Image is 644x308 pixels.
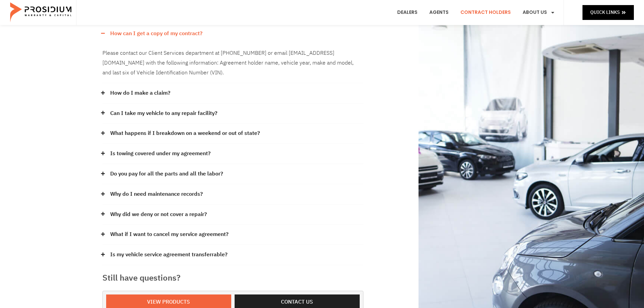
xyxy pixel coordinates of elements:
[102,224,363,245] div: What if I want to cancel my service agreement?
[110,169,223,179] a: Do you pay for all the parts and all the labor?
[590,8,620,17] span: Quick Links
[102,144,363,164] div: Is towing covered under my agreement?
[110,128,260,138] a: What happens if I breakdown on a weekend or out of state?
[102,103,363,124] div: Can I take my vehicle to any repair facility?
[147,297,190,307] span: View Products
[110,88,170,98] a: How do I make a claim?
[102,43,363,83] div: How can I get a copy of my contract?
[110,149,211,159] a: Is towing covered under my agreement?
[102,83,363,103] div: How do I make a claim?
[110,230,229,239] a: What if I want to cancel my service agreement?
[102,123,363,144] div: What happens if I breakdown on a weekend or out of state?
[110,250,228,260] a: Is my vehicle service agreement transferrable?
[102,164,363,184] div: Do you pay for all the parts and all the labor?
[582,5,634,20] a: Quick Links
[102,245,363,265] div: Is my vehicle service agreement transferrable?
[110,109,217,118] a: Can I take my vehicle to any repair facility?
[102,24,363,44] div: How can I get a copy of my contract?
[281,297,313,307] span: Contact us
[102,205,363,225] div: Why did we deny or not cover a repair?
[102,272,363,284] h3: Still have questions?
[110,210,207,219] a: Why did we deny or not cover a repair?
[110,29,202,39] a: How can I get a copy of my contract?
[110,189,203,199] a: Why do I need maintenance records?
[102,184,363,205] div: Why do I need maintenance records?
